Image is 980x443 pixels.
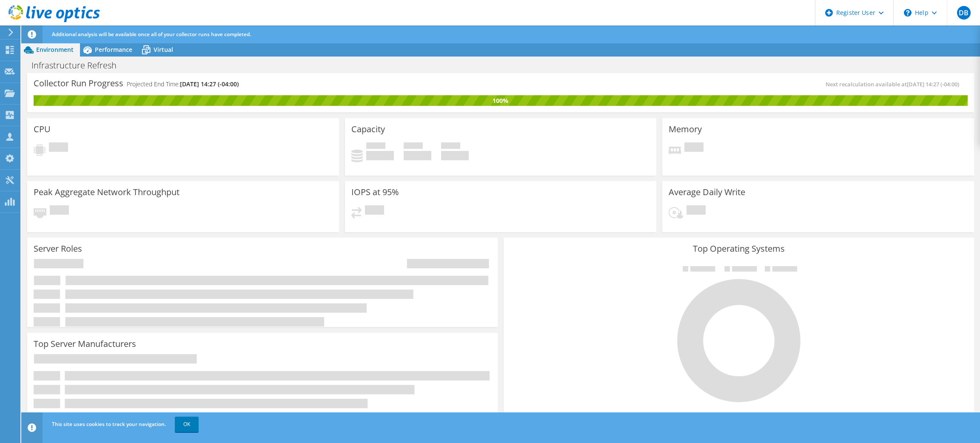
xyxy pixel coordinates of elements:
[49,142,68,154] span: Pending
[957,6,971,20] span: DB
[175,417,199,432] a: OK
[404,142,423,151] span: Free
[154,45,173,54] span: Virtual
[34,339,136,349] h3: Top Server Manufacturers
[687,205,706,217] span: Pending
[366,142,385,151] span: Used
[826,80,963,88] span: Next recalculation available at
[404,151,431,160] h4: 0 GiB
[95,45,132,54] span: Performance
[34,96,968,105] div: 100%
[365,205,384,217] span: Pending
[669,187,745,197] h3: Average Daily Write
[28,61,130,70] h1: Infrastructure Refresh
[907,80,959,88] span: [DATE] 14:27 (-04:00)
[669,125,702,134] h3: Memory
[36,45,74,54] span: Environment
[684,142,704,154] span: Pending
[510,244,968,253] h3: Top Operating Systems
[34,125,51,134] h3: CPU
[366,151,394,160] h4: 0 GiB
[351,187,399,197] h3: IOPS at 95%
[34,187,179,197] h3: Peak Aggregate Network Throughput
[127,80,239,89] h4: Projected End Time:
[441,151,469,160] h4: 0 GiB
[351,125,385,134] h3: Capacity
[52,31,251,38] span: Additional analysis will be available once all of your collector runs have completed.
[441,142,460,151] span: Total
[34,244,82,253] h3: Server Roles
[50,205,69,217] span: Pending
[52,420,166,428] span: This site uses cookies to track your navigation.
[180,80,239,88] span: [DATE] 14:27 (-04:00)
[904,9,912,17] svg: \n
